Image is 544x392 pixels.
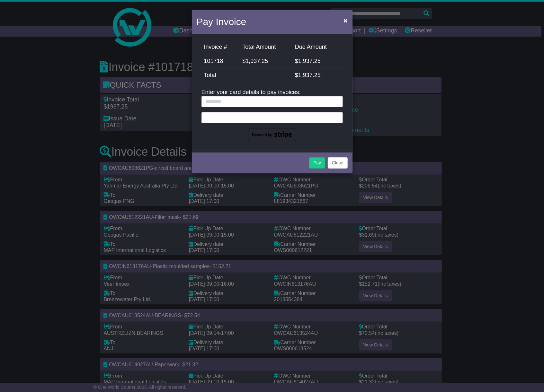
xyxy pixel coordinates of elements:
[292,68,343,83] td: $
[298,58,321,64] span: 1,937.25
[201,68,292,83] td: Total
[298,72,321,78] span: 1,937.25
[240,40,292,54] td: Total Amount
[328,157,348,169] button: Close
[292,54,343,68] td: $
[343,17,347,24] span: ×
[197,14,246,29] h4: Pay Invoice
[309,157,325,169] button: Pay
[201,40,240,54] td: Invoice #
[292,40,343,54] td: Due Amount
[201,89,343,141] div: Enter your card details to pay invoices:
[240,54,292,68] td: $
[201,54,240,68] td: 101718
[248,128,296,142] img: powered-by-stripe.png
[340,14,351,27] button: Close
[206,114,339,120] iframe: Secure card payment input frame
[245,58,268,64] span: 1,937.25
